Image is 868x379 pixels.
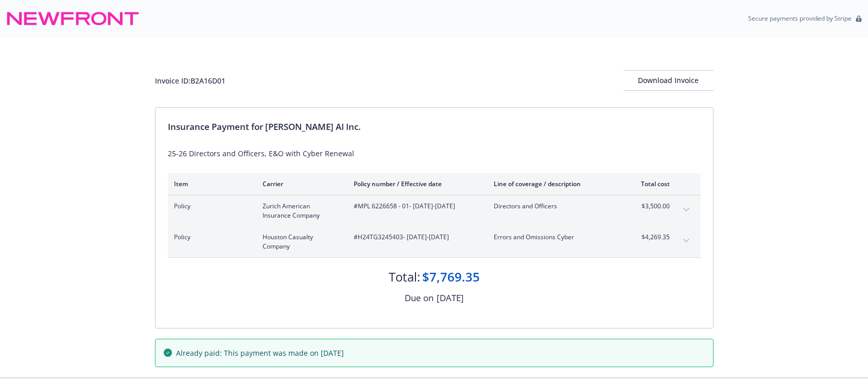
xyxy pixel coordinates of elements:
span: Directors and Officers [494,202,615,211]
div: Total cost [631,179,670,188]
div: 25-26 Directors and Officers, E&O with Cyber Renewal [168,148,701,159]
span: #H24TG3245403 - [DATE]-[DATE] [354,233,477,242]
span: Already paid: This payment was made on [DATE] [176,348,344,358]
div: Due on [405,291,433,305]
p: Secure payments provided by Stripe [748,14,852,23]
button: expand content [678,233,695,249]
div: Insurance Payment for [PERSON_NAME] AI Inc. [168,120,701,134]
div: PolicyHouston Casualty Company#H24TG3245403- [DATE]-[DATE]Errors and Omissions Cyber$4,269.35expa... [168,226,701,257]
span: Houston Casualty Company [263,233,337,251]
span: Zurich American Insurance Company [263,202,337,220]
span: Policy [174,233,246,242]
span: Errors and Omissions Cyber [494,233,615,242]
div: Download Invoice [623,71,714,90]
span: $3,500.00 [631,202,670,211]
div: Policy number / Effective date [354,179,477,188]
span: Policy [174,202,246,211]
button: expand content [678,202,695,218]
button: Download Invoice [623,70,714,91]
div: Line of coverage / description [494,179,615,188]
div: Invoice ID: B2A16D01 [155,75,225,86]
span: $4,269.35 [631,233,670,242]
div: Item [174,179,246,188]
div: Carrier [263,179,337,188]
div: Total: [389,268,420,286]
div: $7,769.35 [422,268,480,286]
span: #MPL 6226658 - 01 - [DATE]-[DATE] [354,202,477,211]
div: [DATE] [437,291,464,305]
div: PolicyZurich American Insurance Company#MPL 6226658 - 01- [DATE]-[DATE]Directors and Officers$3,5... [168,195,701,226]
